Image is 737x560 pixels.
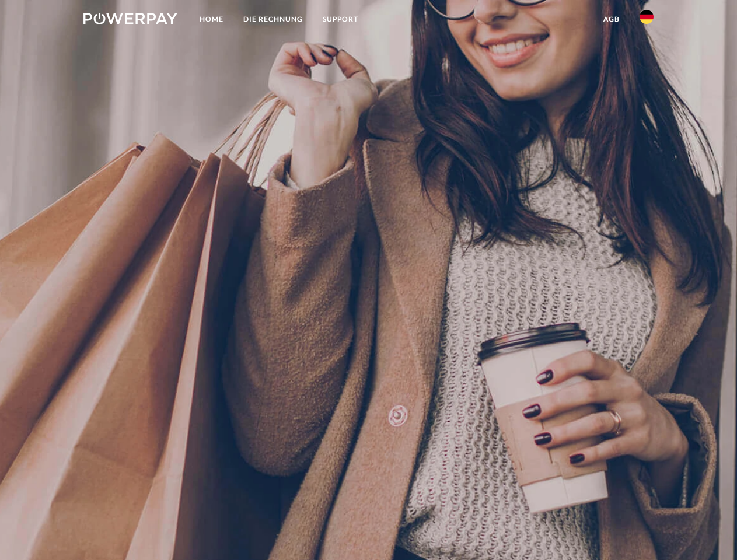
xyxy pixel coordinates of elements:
[640,10,654,24] img: de
[190,9,233,30] a: Home
[233,9,313,30] a: DIE RECHNUNG
[593,9,630,30] a: agb
[313,9,368,30] a: SUPPORT
[83,13,177,24] img: logo-powerpay-white.svg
